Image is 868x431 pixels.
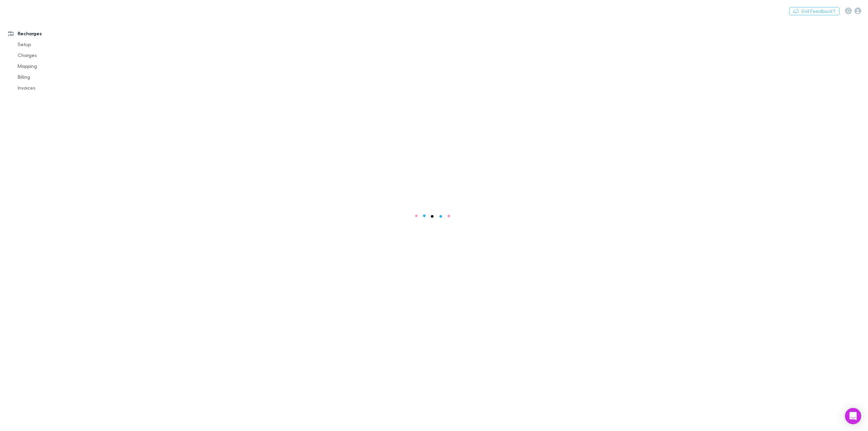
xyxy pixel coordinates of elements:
button: Got Feedback? [789,7,839,15]
a: Setup [11,39,95,50]
a: Mapping [11,61,95,72]
a: Recharges [1,28,95,39]
a: Invoices [11,82,95,93]
div: Open Intercom Messenger [845,408,861,424]
a: Charges [11,50,95,61]
a: Billing [11,72,95,82]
